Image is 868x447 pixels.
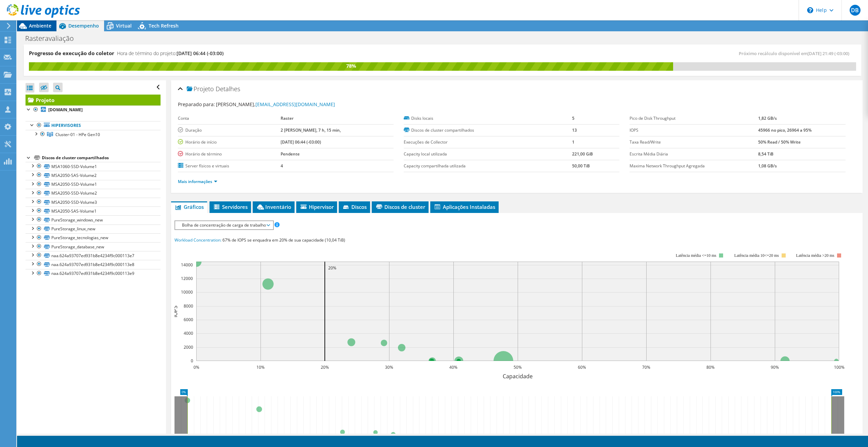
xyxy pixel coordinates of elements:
a: naa.624a93707ed931b8e4234f9c000113e9 [26,269,161,278]
text: 80% [706,364,715,370]
a: MSA2050-SAS-Volume2 [26,171,161,180]
b: 50,00 TiB [572,163,590,169]
span: Projeto [187,86,214,93]
text: 0% [193,364,199,370]
b: 1 [572,139,574,145]
text: 20% [321,364,329,370]
span: Próximo recálculo disponível em [739,50,853,56]
span: Gráficos [174,203,204,210]
label: Maxima Network Throughput Agregada [630,163,758,169]
a: [DOMAIN_NAME] [26,105,161,114]
text: 10000 [181,289,193,295]
h1: Rasteravaliação [22,35,84,42]
a: naa.624a93707ed931b8e4234f9c000113e8 [26,260,161,269]
label: Discos de cluster compartilhados [404,127,572,134]
a: Mais informações [178,179,217,184]
a: PureStorage_linux_new [26,225,161,233]
a: MSA2050-SAS-Volume1 [26,206,161,215]
label: Preparado para: [178,101,215,107]
a: Cluster-01 - HPe Gen10 [26,130,161,139]
text: 8000 [184,303,193,309]
text: IOPS [171,305,179,317]
text: Capacidade [503,372,533,380]
text: 0 [191,358,193,364]
span: Discos de cluster [375,203,425,210]
b: [DOMAIN_NAME] [48,107,83,113]
span: Bolha de concentração de carga de trabalho [179,221,269,229]
span: Detalhes [216,85,240,93]
text: Latência média >20 ms [796,253,834,258]
span: Desempenho [68,22,99,29]
span: Inventário [256,203,291,210]
label: Disks locais [404,115,572,122]
label: Taxa Read/Write [630,139,758,146]
a: MSA1060-SSD-Volume1 [26,162,161,171]
text: 60% [578,364,586,370]
div: Discos de cluster compartilhados [42,154,161,162]
text: 50% [514,364,522,370]
text: 100% [834,364,844,370]
b: 50% Read / 50% Write [758,139,801,145]
label: Pico de Disk Throughput [630,115,758,122]
b: 221,00 GiB [572,151,593,157]
label: Execuções de Collector [404,139,572,146]
b: 13 [572,127,577,133]
b: Raster [281,115,294,121]
a: Hipervisores [26,121,161,130]
a: MSA2050-SSD-Volume3 [26,198,161,206]
label: Server físicos e virtuais [178,163,281,169]
text: 12000 [181,276,193,281]
a: naa.624a93707ed931b8e4234f9c000113e7 [26,251,161,260]
tspan: Latência média <=10 ms [676,253,716,258]
label: Capacity compartilhada utilizada [404,163,572,169]
text: 70% [642,364,650,370]
text: 10% [256,364,265,370]
label: Escrita Média Diária [630,151,758,158]
a: PureStorage_database_new [26,242,161,251]
span: Ambiente [29,22,51,29]
div: 78% [29,62,673,70]
b: 1,08 GB/s [758,163,777,169]
label: IOPS [630,127,758,134]
span: Hipervisor [300,203,334,210]
b: 2 [PERSON_NAME], 7 h, 15 min, [281,127,341,133]
label: Duração [178,127,281,134]
a: [EMAIL_ADDRESS][DOMAIN_NAME] [255,101,335,107]
span: Workload Concentration: [174,237,221,243]
b: 5 [572,115,574,121]
label: Horário de início [178,139,281,146]
span: Servidores [213,203,248,210]
span: Aplicações Instaladas [434,203,495,210]
text: 40% [449,364,457,370]
span: Tech Refresh [149,22,179,29]
span: DB [850,5,861,16]
b: 45966 no pico, 26964 a 95% [758,127,812,133]
span: Virtual [116,22,132,29]
span: [DATE] 06:44 (-03:00) [177,50,223,56]
svg: \n [807,7,813,13]
h4: Hora de término do projeto: [117,50,223,57]
text: 14000 [181,262,193,268]
b: 1,82 GB/s [758,115,777,121]
text: 2000 [184,344,193,350]
tspan: Latência média 10<=20 ms [734,253,779,258]
a: PureStorage_tecnologias_new [26,233,161,242]
a: Projeto [26,95,161,105]
a: PureStorage_windows_new [26,215,161,224]
b: 4 [281,163,283,169]
span: [PERSON_NAME], [216,101,335,107]
label: Capacity local utilizada [404,151,572,158]
text: 30% [385,364,393,370]
text: 4000 [184,330,193,336]
text: 90% [771,364,779,370]
label: Conta [178,115,281,122]
span: Discos [342,203,367,210]
text: 20% [328,265,336,271]
label: Horário de término [178,151,281,158]
span: 67% de IOPS se enquadra em 20% de sua capacidade (10,04 TiB) [222,237,345,243]
a: MSA2050-SSD-Volume2 [26,189,161,198]
b: 8,54 TiB [758,151,773,157]
b: Pendente [281,151,300,157]
a: MSA2050-SSD-Volume1 [26,180,161,189]
span: Cluster-01 - HPe Gen10 [55,132,100,137]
